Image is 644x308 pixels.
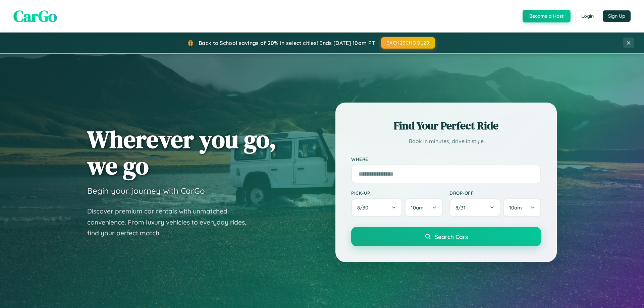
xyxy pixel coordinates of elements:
h3: Begin your journey with CarGo [87,186,205,196]
span: 8 / 31 [455,204,469,211]
button: 8/30 [351,198,402,217]
span: 8 / 30 [357,204,372,211]
h2: Find Your Perfect Ride [351,118,541,133]
button: 10am [503,198,541,217]
button: 8/31 [449,198,500,217]
p: Book in minutes, drive in style [351,136,541,146]
button: Sign Up [603,10,631,22]
span: 10am [411,204,424,211]
button: Search Cars [351,227,541,246]
span: Back to School savings of 20% in select cities! Ends [DATE] 10am PT. [199,40,376,46]
p: Discover premium car rentals with unmatched convenience. From luxury vehicles to everyday rides, ... [87,206,255,239]
label: Drop-off [449,190,541,196]
h1: Wherever you go, we go [87,126,276,179]
span: CarGo [13,5,57,27]
span: Search Cars [435,233,468,240]
button: BACK2SCHOOL20 [381,37,435,49]
button: Become a Host [523,10,571,22]
button: 10am [405,198,443,217]
label: Where [351,156,541,162]
button: Login [576,10,599,22]
span: 10am [509,204,522,211]
label: Pick-up [351,190,443,196]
